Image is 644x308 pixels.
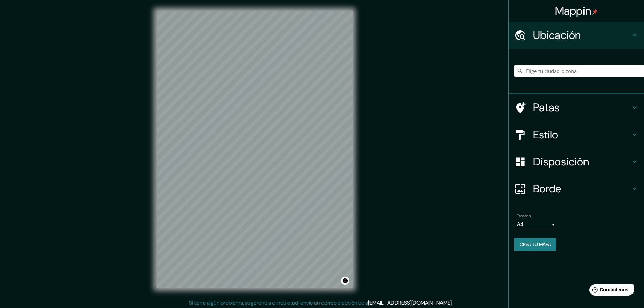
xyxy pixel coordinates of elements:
[509,22,644,49] div: Ubicación
[533,28,581,42] font: Ubicación
[533,155,589,169] font: Disposición
[533,100,560,115] font: Patas
[584,282,637,301] iframe: Lanzador de widgets de ayuda
[509,175,644,202] div: Borde
[453,299,454,306] font: .
[555,4,591,18] font: Mappin
[454,299,455,306] font: .
[157,11,353,288] canvas: Mapa
[509,148,644,175] div: Disposición
[533,182,562,196] font: Borde
[517,221,524,228] font: A4
[514,65,644,77] input: Elige tu ciudad o zona
[509,121,644,148] div: Estilo
[452,299,453,306] font: .
[368,299,452,306] a: [EMAIL_ADDRESS][DOMAIN_NAME]
[341,277,349,285] button: Activar o desactivar atribución
[517,219,557,230] div: A4
[520,241,551,247] font: Crea tu mapa
[509,94,644,121] div: Patas
[189,299,368,306] font: Si tiene algún problema, sugerencia o inquietud, envíe un correo electrónico a
[517,213,531,219] font: Tamaño
[533,127,558,142] font: Estilo
[514,238,556,251] button: Crea tu mapa
[592,9,598,15] img: pin-icon.png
